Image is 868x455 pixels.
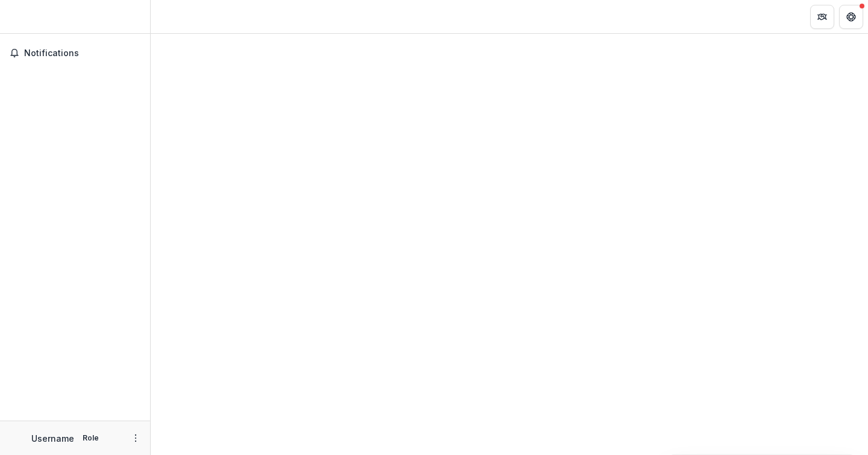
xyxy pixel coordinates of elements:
button: Get Help [839,5,863,29]
button: Notifications [5,43,145,63]
span: Notifications [24,48,140,59]
p: Role [79,433,102,444]
button: More [128,431,143,445]
p: Username [31,432,74,445]
button: Partners [810,5,834,29]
